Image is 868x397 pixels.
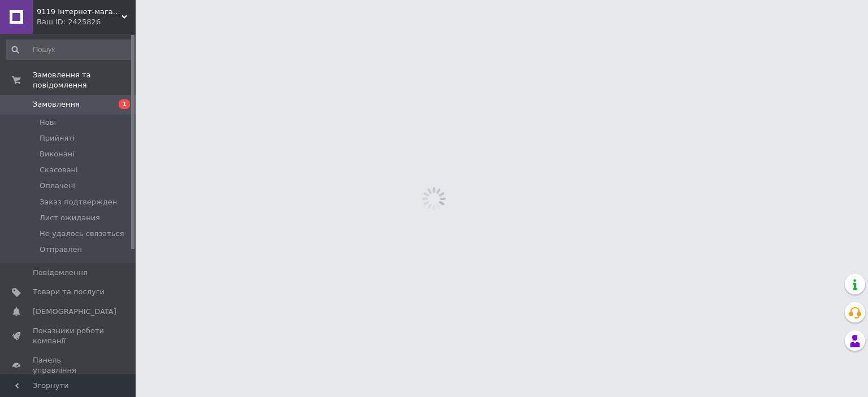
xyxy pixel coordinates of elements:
[40,117,56,128] span: Нові
[33,268,88,278] span: Повідомлення
[40,133,75,143] span: Прийняті
[33,99,80,110] span: Замовлення
[40,229,124,239] span: Не удалось связаться
[40,245,82,255] span: Отправлен
[40,165,78,175] span: Скасовані
[33,355,105,376] span: Панель управління
[6,40,133,60] input: Пошук
[40,213,100,223] span: Лист ожидания
[37,17,136,27] div: Ваш ID: 2425826
[33,326,105,346] span: Показники роботи компанії
[33,70,136,90] span: Замовлення та повідомлення
[40,197,117,207] span: Заказ подтвержден
[119,99,130,109] span: 1
[37,7,121,17] span: 9119 Інтернет-магазин
[40,149,75,159] span: Виконані
[40,181,75,191] span: Оплачені
[33,307,116,317] span: [DEMOGRAPHIC_DATA]
[33,287,105,297] span: Товари та послуги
